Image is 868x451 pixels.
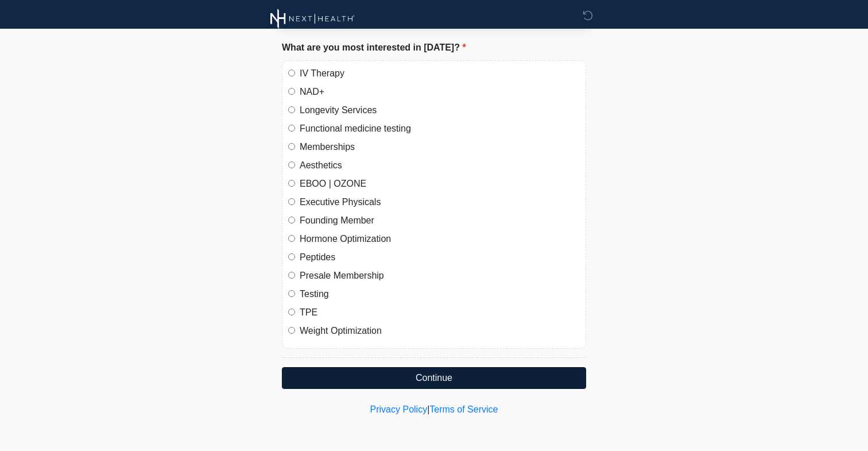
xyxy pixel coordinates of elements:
button: Continue [282,367,586,389]
input: Founding Member [288,217,295,223]
label: Presale Membership [300,269,580,283]
label: IV Therapy [300,67,580,80]
label: Memberships [300,140,580,154]
label: Functional medicine testing [300,122,580,136]
label: Aesthetics [300,159,580,172]
label: Testing [300,287,580,301]
input: Memberships [288,143,295,150]
input: TPE [288,309,295,315]
input: Weight Optimization [288,327,295,334]
a: Privacy Policy [370,404,428,414]
label: Peptides [300,250,580,264]
label: TPE [300,306,580,319]
input: Aesthetics [288,161,295,168]
label: Weight Optimization [300,324,580,338]
input: Presale Membership [288,272,295,279]
input: Longevity Services [288,106,295,113]
label: Hormone Optimization [300,232,580,246]
label: Executive Physicals [300,195,580,209]
input: Testing [288,290,295,297]
label: Founding Member [300,214,580,228]
input: IV Therapy [288,70,295,76]
input: Hormone Optimization [288,235,295,242]
input: Executive Physicals [288,198,295,205]
input: EBOO | OZONE [288,180,295,187]
label: What are you most interested in [DATE]? [282,41,466,55]
label: EBOO | OZONE [300,177,580,191]
input: Peptides [288,253,295,260]
label: Longevity Services [300,103,580,117]
a: Terms of Service [429,404,498,414]
a: | [427,404,429,414]
input: NAD+ [288,88,295,95]
img: Next Health Wellness Logo [270,9,355,29]
label: NAD+ [300,85,580,99]
input: Functional medicine testing [288,125,295,132]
